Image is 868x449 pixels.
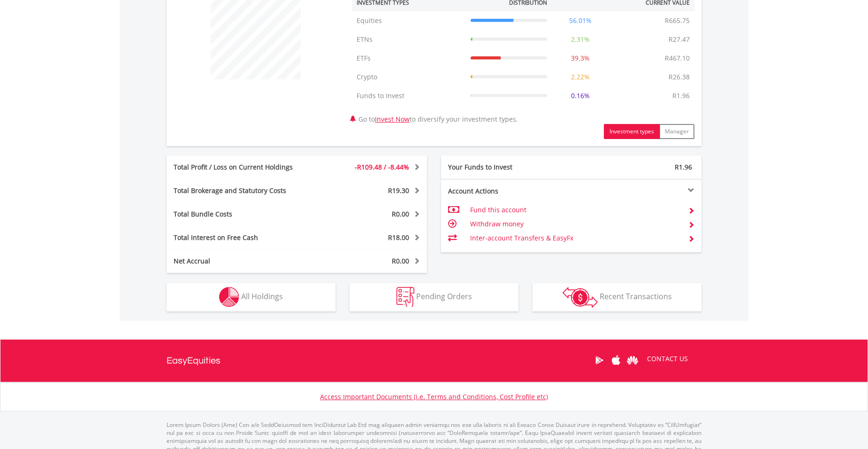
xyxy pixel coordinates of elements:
[392,209,409,218] span: R0.00
[167,340,221,382] a: EasyEquities
[563,287,598,308] img: transactions-zar-wht.png
[675,163,692,171] span: R1.96
[552,30,609,49] td: 2.31%
[167,256,319,266] div: Net Accrual
[167,163,319,172] div: Total Profit / Loss on Current Holdings
[352,86,466,105] td: Funds to Invest
[396,287,414,307] img: pending_instructions-wht.png
[640,346,694,372] a: CONTACT US
[600,291,672,302] span: Recent Transactions
[470,217,681,231] td: Withdraw money
[552,49,609,68] td: 39.3%
[552,86,609,105] td: 0.16%
[608,346,624,375] a: Apple
[664,30,694,49] td: R27.47
[167,233,319,242] div: Total Interest on Free Cash
[320,392,548,401] a: Access Important Documents (i.e. Terms and Conditions, Cost Profile etc)
[352,30,466,49] td: ETNs
[441,163,571,172] div: Your Funds to Invest
[470,231,681,245] td: Inter-account Transfers & EasyFx
[660,11,694,30] td: R665.75
[388,233,409,242] span: R18.00
[416,291,472,302] span: Pending Orders
[241,291,283,302] span: All Holdings
[533,283,701,311] button: Recent Transactions
[375,115,410,124] a: Invest Now
[352,11,466,30] td: Equities
[350,283,518,311] button: Pending Orders
[441,186,571,196] div: Account Actions
[219,287,239,307] img: holdings-wht.png
[660,49,694,68] td: R467.10
[167,186,319,195] div: Total Brokerage and Statutory Costs
[355,163,409,171] span: -R109.48 / -8.44%
[591,346,608,375] a: Google Play
[470,203,681,217] td: Fund this account
[659,124,694,139] button: Manager
[167,209,319,219] div: Total Bundle Costs
[167,283,335,311] button: All Holdings
[552,11,609,30] td: 56.01%
[552,68,609,86] td: 2.22%
[668,86,694,105] td: R1.96
[392,256,409,265] span: R0.00
[388,186,409,195] span: R19.30
[352,68,466,86] td: Crypto
[604,124,660,139] button: Investment types
[624,346,640,375] a: Huawei
[352,49,466,68] td: ETFs
[664,68,694,86] td: R26.38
